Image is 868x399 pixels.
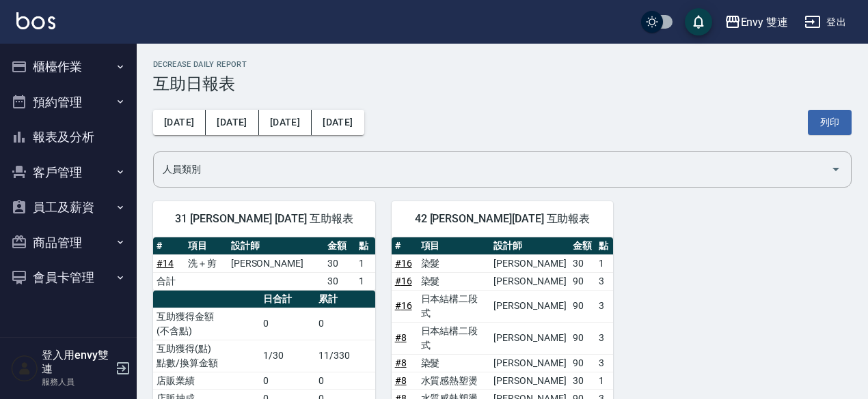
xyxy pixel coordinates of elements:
[153,372,260,389] td: 店販業績
[324,237,355,255] th: 金額
[395,258,412,269] a: #16
[569,372,595,389] td: 30
[355,254,375,272] td: 1
[206,110,258,135] button: [DATE]
[418,290,491,322] td: 日本結構二段式
[595,272,613,290] td: 3
[569,354,595,372] td: 90
[569,290,595,322] td: 90
[11,355,38,382] img: Person
[595,372,613,389] td: 1
[595,322,613,354] td: 3
[741,14,789,31] div: Envy 雙連
[16,12,55,29] img: Logo
[799,10,852,35] button: 登出
[153,110,206,135] button: [DATE]
[153,272,185,290] td: 合計
[324,254,355,272] td: 30
[324,272,355,290] td: 30
[260,291,315,308] th: 日合計
[595,254,613,272] td: 1
[418,254,491,272] td: 染髮
[395,357,407,368] a: #8
[569,254,595,272] td: 30
[260,308,315,340] td: 0
[157,258,174,269] a: #14
[595,354,613,372] td: 3
[42,349,111,376] h5: 登入用envy雙連
[825,158,847,180] button: Open
[315,372,375,389] td: 0
[5,225,131,261] button: 商品管理
[260,340,315,372] td: 1/30
[490,290,569,322] td: [PERSON_NAME]
[5,119,131,155] button: 報表及分析
[355,272,375,290] td: 1
[569,237,595,255] th: 金額
[395,276,412,286] a: #16
[153,60,852,69] h2: Decrease Daily Report
[260,372,315,389] td: 0
[418,354,491,372] td: 染髮
[153,340,260,372] td: 互助獲得(點) 點數/換算金額
[5,49,131,85] button: 櫃檯作業
[490,322,569,354] td: [PERSON_NAME]
[5,260,131,295] button: 會員卡管理
[153,74,852,93] h3: 互助日報表
[569,272,595,290] td: 90
[595,290,613,322] td: 3
[395,375,407,386] a: #8
[315,291,375,308] th: 累計
[185,237,228,255] th: 項目
[569,322,595,354] td: 90
[42,376,111,388] p: 服務人員
[5,85,131,120] button: 預約管理
[5,190,131,225] button: 員工及薪資
[395,300,412,311] a: #16
[418,272,491,290] td: 染髮
[418,322,491,354] td: 日本結構二段式
[228,237,324,255] th: 設計師
[315,308,375,340] td: 0
[153,237,375,291] table: a dense table
[685,8,712,35] button: save
[228,254,324,272] td: [PERSON_NAME]
[490,272,569,290] td: [PERSON_NAME]
[808,110,852,135] button: 列印
[490,372,569,389] td: [PERSON_NAME]
[392,237,418,255] th: #
[312,110,364,135] button: [DATE]
[169,212,359,226] span: 31 [PERSON_NAME] [DATE] 互助報表
[395,332,407,343] a: #8
[5,155,131,190] button: 客戶管理
[490,237,569,255] th: 設計師
[719,8,794,36] button: Envy 雙連
[595,237,613,255] th: 點
[259,110,312,135] button: [DATE]
[159,158,825,181] input: 人員名稱
[355,237,375,255] th: 點
[315,340,375,372] td: 11/330
[153,237,185,255] th: #
[408,212,597,226] span: 42 [PERSON_NAME][DATE] 互助報表
[490,254,569,272] td: [PERSON_NAME]
[153,308,260,340] td: 互助獲得金額 (不含點)
[418,372,491,389] td: 水質感熱塑燙
[185,254,228,272] td: 洗＋剪
[418,237,491,255] th: 項目
[490,354,569,372] td: [PERSON_NAME]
